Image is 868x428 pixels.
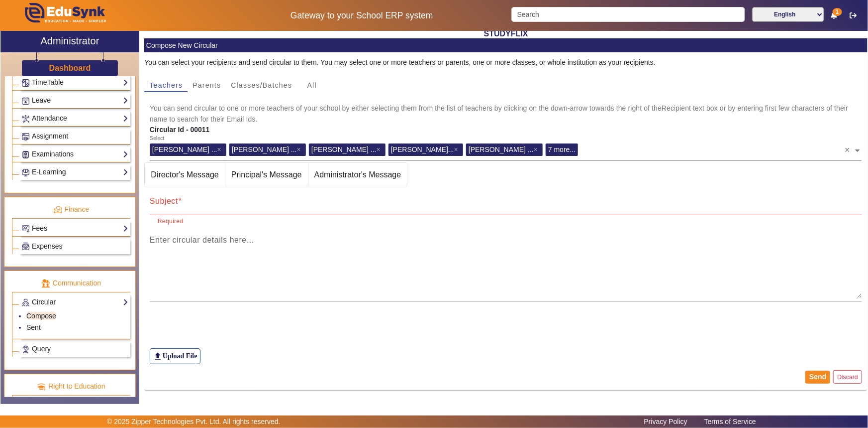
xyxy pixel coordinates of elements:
a: Query [21,343,128,355]
p: © 2025 Zipper Technologies Pvt. Ltd. All rights reserved. [107,417,281,427]
span: [PERSON_NAME]... [391,145,454,153]
button: Discard [833,370,862,384]
p: Finance [12,204,130,215]
img: Support-tickets.png [22,346,29,353]
img: rte.png [37,382,46,391]
span: Director's Message [145,163,224,187]
span: × [377,145,383,153]
a: Assignment [21,131,128,142]
a: Dashboard [49,63,92,73]
mat-error: Required [158,215,855,226]
h3: Dashboard [49,63,91,73]
span: Parents [193,82,221,89]
span: Clear all [845,140,853,156]
span: × [534,145,540,153]
span: × [217,145,224,153]
mat-icon: file_upload [153,351,163,361]
h5: Gateway to your School ERP system [222,10,501,21]
div: Select [150,135,164,143]
span: Expenses [32,242,62,250]
p: Communication [12,278,130,288]
h2: Administrator [41,35,99,47]
b: Circular Id - 00011 [150,126,210,134]
input: Subject [150,199,863,211]
span: Principal's Message [225,163,308,187]
span: Assignment [32,132,68,140]
span: Query [32,345,51,353]
mat-label: Enter circular details here... [150,236,254,244]
span: [PERSON_NAME] ... [311,145,377,153]
span: Teachers [149,82,183,89]
img: Payroll.png [22,243,29,250]
span: [PERSON_NAME] ... [152,145,217,153]
img: communication.png [41,279,50,288]
a: Sent [26,323,41,331]
img: Assignments.png [22,133,29,141]
label: Upload File [150,348,200,364]
input: Search [511,7,745,22]
span: [PERSON_NAME] ... [469,145,534,153]
a: Terms of Service [699,415,761,428]
mat-card-header: Compose New Circular [144,38,868,52]
mat-label: Subject [150,197,178,205]
a: Expenses [21,241,128,252]
span: Administrator's Message [308,163,407,187]
p: Right to Education [12,381,130,392]
span: All [307,82,317,89]
img: finance.png [53,205,62,214]
mat-card-subtitle: You can send circular to one or more teachers of your school by either selecting them from the li... [150,103,863,125]
span: × [454,145,461,153]
a: Administrator [0,31,139,52]
a: Compose [26,312,56,320]
a: Privacy Policy [639,415,692,428]
span: [PERSON_NAME] ... [232,145,297,153]
span: × [297,145,303,153]
span: 7 more... [548,145,576,153]
h2: STUDYFLIX [144,29,868,38]
span: 1 [833,8,842,16]
span: Classes/Batches [231,82,292,89]
button: Send [805,371,830,384]
div: You can select your recipients and send circular to them. You may select one or more teachers or ... [144,57,868,68]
